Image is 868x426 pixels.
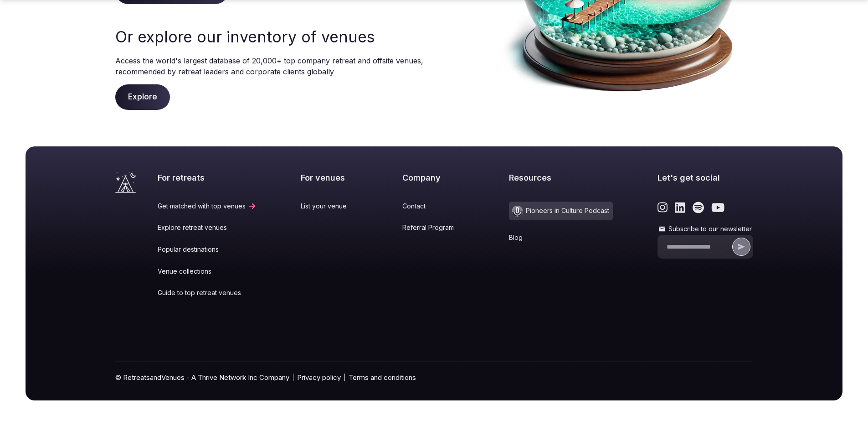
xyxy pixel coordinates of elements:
[509,172,613,183] h2: Resources
[402,202,465,211] a: Contact
[115,92,170,101] a: Explore
[301,202,358,211] a: List your venue
[657,224,753,234] label: Subscribe to our newsletter
[115,362,753,400] div: © RetreatsandVenues - A Thrive Network Inc Company
[115,84,170,110] span: Explore
[158,172,257,183] h2: For retreats
[711,202,724,213] a: Link to the retreats and venues Youtube page
[657,202,668,213] a: Link to the retreats and venues Instagram page
[158,267,257,276] a: Venue collections
[158,288,257,297] a: Guide to top retreat venues
[115,172,136,193] a: Visit the homepage
[297,373,341,382] a: Privacy policy
[693,202,704,213] a: Link to the retreats and venues Spotify page
[657,172,753,183] h2: Let's get social
[349,373,416,382] a: Terms and conditions
[158,223,257,232] a: Explore retreat venues
[675,202,685,213] a: Link to the retreats and venues LinkedIn page
[509,233,613,242] a: Blog
[509,202,613,220] a: Pioneers in Culture Podcast
[158,245,257,254] a: Popular destinations
[402,223,465,232] a: Referral Program
[115,26,425,48] h3: Or explore our inventory of venues
[115,55,425,77] p: Access the world's largest database of 20,000+ top company retreat and offsite venues, recommende...
[158,202,257,211] a: Get matched with top venues
[402,172,465,183] h2: Company
[301,172,358,183] h2: For venues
